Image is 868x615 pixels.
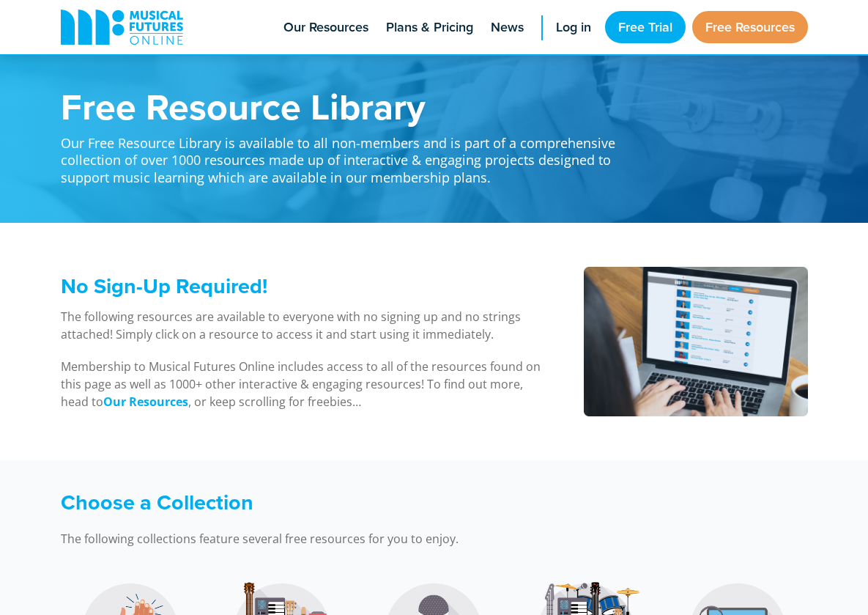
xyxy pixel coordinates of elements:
[491,18,524,37] span: News
[61,358,546,410] p: Membership to Musical Futures Online includes access to all of the resources found on this page a...
[61,308,546,343] p: The following resources are available to everyone with no signing up and no strings attached! Sim...
[61,88,632,125] h1: Free Resource Library
[61,125,632,186] p: Our Free Resource Library is available to all non-members and is part of a comprehensive collecti...
[556,18,591,37] span: Log in
[61,490,632,515] h3: Choose a Collection
[61,530,632,548] p: The following collections feature several free resources for you to enjoy.
[61,270,267,301] span: No Sign-Up Required!
[386,18,473,37] span: Plans & Pricing
[103,394,188,410] a: Our Resources
[283,18,368,37] span: Our Resources
[103,394,188,410] strong: Our Resources
[692,11,808,43] a: Free Resources
[605,11,686,43] a: Free Trial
